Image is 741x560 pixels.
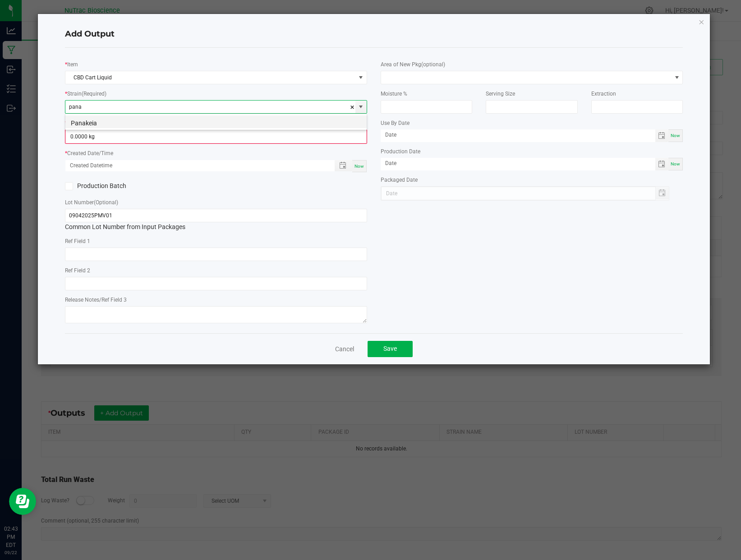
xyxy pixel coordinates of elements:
label: Strain [67,90,106,98]
span: Now [354,164,364,169]
h4: Add Output [65,28,683,40]
label: Created Date/Time [67,149,113,157]
label: Ref Field 1 [65,237,90,245]
span: Toggle calendar [655,129,668,142]
label: Ref Field 2 [65,266,90,275]
span: Toggle popup [335,160,352,171]
input: Date [381,129,655,141]
label: Production Date [381,147,420,156]
label: Packaged Date [381,176,418,184]
a: Cancel [335,344,354,353]
span: (Optional) [94,199,118,206]
span: Now [671,133,680,138]
label: Item [67,60,78,69]
input: Date [381,158,655,169]
span: CBD Cart Liquid [65,71,355,84]
label: Serving Size [486,90,515,98]
label: Area of New Pkg [381,60,445,69]
label: Production Batch [65,181,209,191]
label: Extraction [591,90,616,98]
span: Toggle calendar [655,158,668,170]
span: (Required) [82,91,106,97]
label: Moisture % [381,90,407,98]
span: Save [383,345,397,352]
span: (optional) [421,61,445,68]
label: Lot Number [65,198,118,207]
div: Common Lot Number from Input Packages [65,209,367,232]
label: Use By Date [381,119,410,127]
input: Created Datetime [65,160,325,171]
iframe: Resource center [9,488,36,515]
label: Release Notes/Ref Field 3 [65,296,127,304]
span: clear [350,101,355,114]
span: Now [671,161,680,166]
button: Save [368,341,413,357]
